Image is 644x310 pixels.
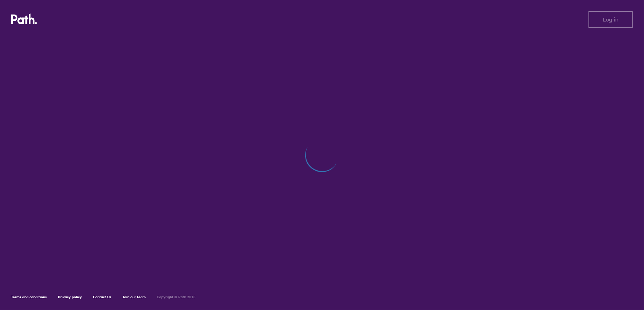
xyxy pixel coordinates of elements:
button: Log in [589,11,633,28]
a: Terms and conditions [11,295,47,299]
a: Contact Us [93,295,111,299]
a: Privacy policy [58,295,82,299]
span: Log in [603,16,619,23]
a: Join our team [122,295,146,299]
h6: Copyright © Path 2018 [157,295,196,299]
